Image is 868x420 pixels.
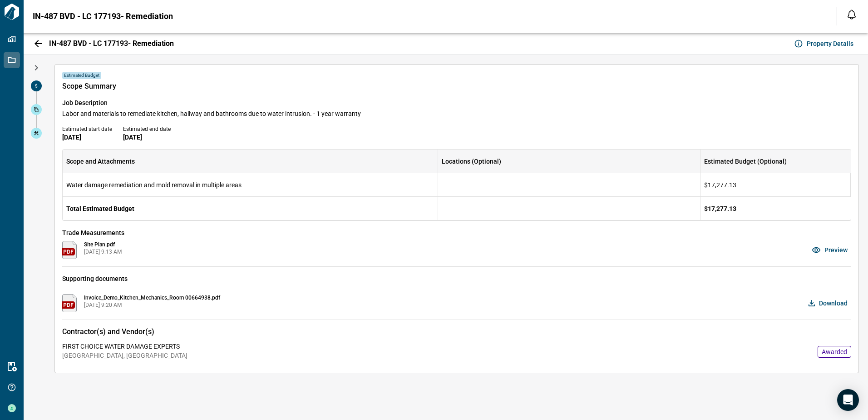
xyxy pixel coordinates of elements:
[62,98,851,107] span: Job Description
[810,241,851,259] button: Preview
[84,294,220,301] span: Invoice_Demo_Kitchen_Mechanics_Room 00664938.pdf
[62,109,851,118] span: Labor and materials to remediate kitchen, hallway and bathrooms due to water intrusion. - 1 year ...
[33,12,173,21] span: IN-487 BVD - LC 177193- Remediation
[442,150,501,173] div: Locations (Optional)
[844,7,859,22] button: Open notification feed
[62,351,187,360] span: [GEOGRAPHIC_DATA], [GEOGRAPHIC_DATA]
[806,294,851,312] button: Download
[837,389,859,411] div: Open Intercom Messenger
[819,299,848,308] span: Download
[63,150,438,173] div: Scope and Attachments
[62,72,101,79] span: Estimated Budget
[818,346,851,358] div: Awarded
[62,125,112,133] span: Estimated start date
[84,241,122,248] span: Site Plan.pdf
[123,133,171,142] span: [DATE]
[704,204,736,213] span: $17,277.13
[62,241,77,259] img: pdf
[438,150,701,173] div: Locations (Optional)
[62,294,77,312] img: pdf
[62,327,154,336] span: Contractor(s) and Vendor(s)
[123,125,171,133] span: Estimated end date
[700,150,851,173] div: Estimated Budget (Optional)
[62,342,187,351] span: FIRST CHOICE WATER DAMAGE EXPERTS
[62,133,112,142] span: [DATE]
[84,301,220,309] span: [DATE] 9:20 AM
[62,82,116,91] span: Scope Summary
[62,274,128,283] span: Supporting documents
[704,180,736,190] span: $17,277.13
[66,150,135,173] div: Scope and Attachments
[66,181,242,189] span: Water damage remediation and mold removal in multiple areas
[62,228,851,237] span: Trade Measurements
[792,36,857,51] button: Property Details
[84,248,122,255] span: [DATE] 9:13 AM
[807,39,853,48] span: Property Details
[66,205,134,212] span: Total Estimated Budget
[824,245,848,255] span: Preview
[49,39,174,48] span: IN-487 BVD - LC 177193- Remediation
[704,150,787,173] div: Estimated Budget (Optional)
